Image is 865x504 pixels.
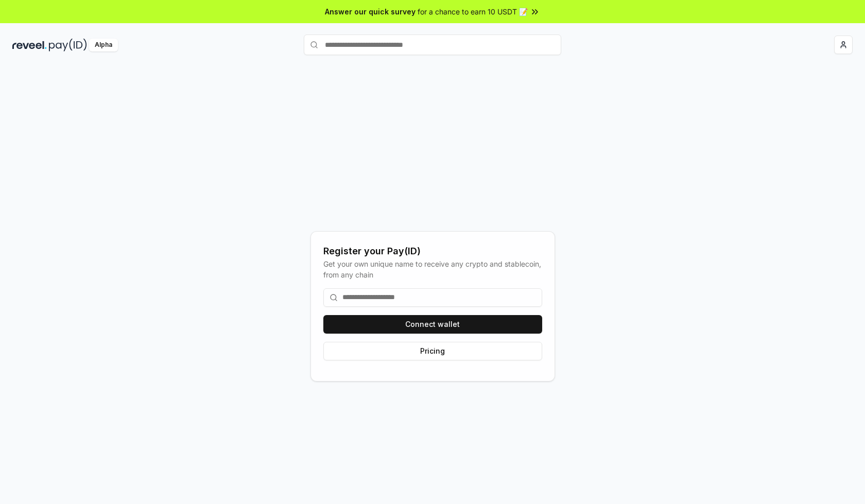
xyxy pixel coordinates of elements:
[323,258,542,280] div: Get your own unique name to receive any crypto and stablecoin, from any chain
[323,315,542,334] button: Connect wallet
[323,244,542,258] div: Register your Pay(ID)
[12,39,47,51] img: reveel_dark
[325,6,416,17] span: Answer our quick survey
[89,39,118,51] div: Alpha
[49,39,87,51] img: pay_id
[323,342,542,360] button: Pricing
[418,6,528,17] span: for a chance to earn 10 USDT 📝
